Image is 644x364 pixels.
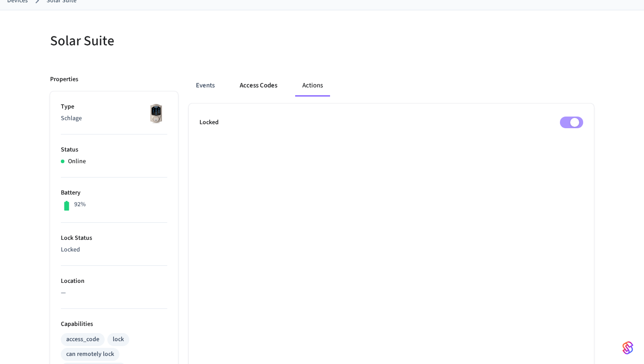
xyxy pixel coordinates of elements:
div: ant example [189,75,594,96]
p: Status [61,145,167,155]
p: Capabilities [61,320,167,329]
p: Locked [61,245,167,255]
h5: Solar Suite [50,32,317,50]
img: SeamLogoGradient.69752ec5.svg [623,341,633,355]
button: Actions [295,75,330,96]
p: Schlage [61,114,167,123]
p: Battery [61,188,167,198]
div: access_code [66,335,99,344]
p: — [61,288,167,298]
button: Access Codes [233,75,284,96]
img: Schlage Sense Smart Deadbolt with Camelot Trim, Front [145,102,167,125]
p: 92% [74,200,86,209]
div: lock [113,335,124,344]
p: Type [61,102,167,112]
p: Online [68,157,86,166]
p: Locked [199,118,219,127]
p: Properties [50,75,78,84]
button: Events [189,75,222,96]
p: Location [61,277,167,286]
div: can remotely lock [66,350,114,359]
p: Lock Status [61,234,167,243]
